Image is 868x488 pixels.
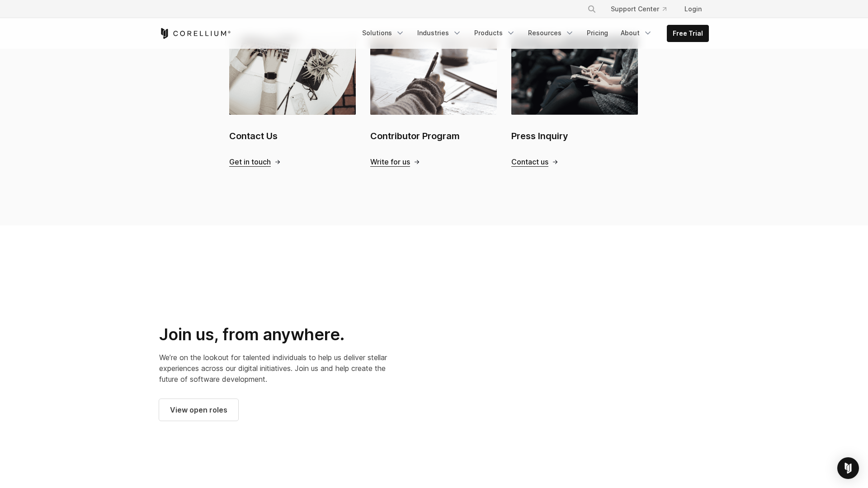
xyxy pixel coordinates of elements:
a: Free Trial [667,25,708,42]
a: Support Center [604,1,674,17]
a: Resources [523,25,580,41]
button: Search [584,1,600,17]
h2: Contributor Program [370,129,497,143]
a: Contact Us Contact Us Get in touch [229,36,356,166]
img: Contact Us [229,36,356,114]
p: We’re on the lookout for talented individuals to help us deliver stellar experiences across our d... [159,352,391,385]
h2: Press Inquiry [511,129,638,143]
a: View open roles [159,399,238,421]
a: Press Inquiry Press Inquiry Contact us [511,36,638,166]
a: Contributor Program Contributor Program Write for us [370,36,497,166]
div: Navigation Menu [357,25,709,42]
span: View open roles [170,404,227,415]
a: Products [469,25,521,41]
div: Open Intercom Messenger [837,457,859,479]
a: Pricing [581,25,613,41]
span: Write for us [370,157,410,167]
a: About [615,25,658,41]
h2: Join us, from anywhere. [159,324,391,345]
div: Navigation Menu [576,1,709,17]
h2: Contact Us [229,129,356,143]
a: Corellium Home [159,28,231,39]
span: Get in touch [229,157,271,167]
a: Solutions [357,25,410,41]
a: Industries [412,25,467,41]
a: Login [677,1,709,17]
img: Press Inquiry [511,36,638,114]
span: Contact us [511,157,548,167]
img: Contributor Program [370,36,497,114]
